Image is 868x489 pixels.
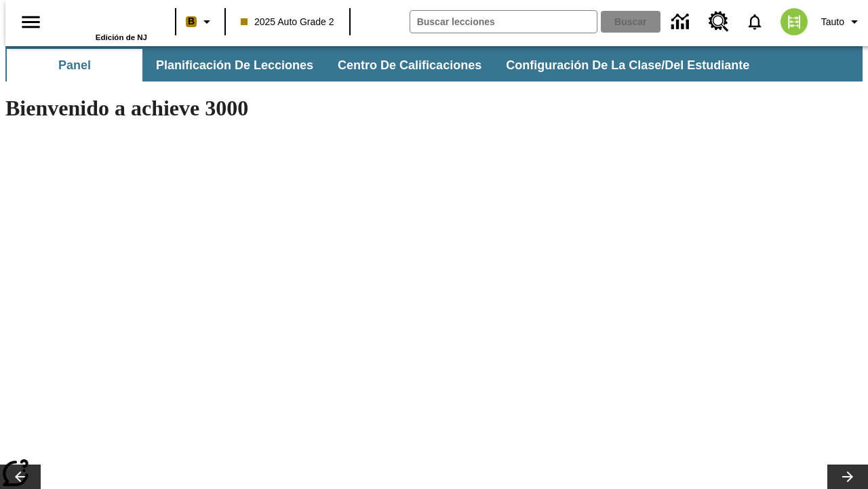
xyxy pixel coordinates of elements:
span: Edición de NJ [96,33,147,41]
a: Centro de información [663,3,701,41]
button: Panel [7,49,142,81]
span: Panel [58,58,91,73]
span: B [188,13,195,30]
span: Configuración de la clase/del estudiante [506,58,749,73]
span: Planificación de lecciones [156,58,313,73]
span: Tauto [821,15,844,29]
div: Portada [59,5,147,41]
button: Abrir el menú lateral [11,2,51,42]
button: Boost El color de la clase es anaranjado claro. Cambiar el color de la clase. [180,10,220,34]
a: Centro de recursos, Se abrirá en una pestaña nueva. [701,3,737,40]
button: Perfil/Configuración [816,10,868,34]
button: Configuración de la clase/del estudiante [495,49,760,81]
h1: Bienvenido a achieve 3000 [5,96,591,121]
div: Subbarra de navegación [5,46,863,81]
img: avatar image [781,8,808,35]
button: Planificación de lecciones [145,49,324,81]
span: 2025 Auto Grade 2 [241,15,334,29]
input: Buscar campo [410,11,597,33]
a: Portada [59,6,147,33]
a: Notificaciones [737,4,772,39]
button: Carrusel de lecciones, seguir [827,465,868,489]
button: Escoja un nuevo avatar [772,4,816,39]
button: Centro de calificaciones [327,49,492,81]
span: Centro de calificaciones [338,58,481,73]
div: Subbarra de navegación [5,49,762,81]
